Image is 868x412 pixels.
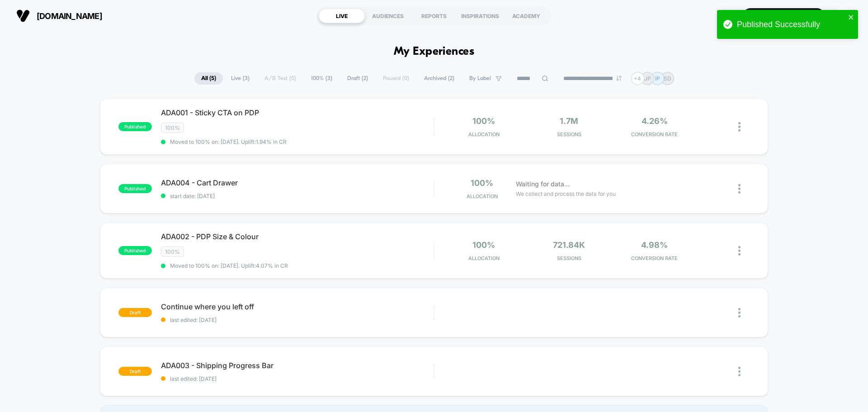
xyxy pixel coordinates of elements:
span: ADA002 - PDP Size & Colour [161,232,434,241]
button: [DOMAIN_NAME] [14,9,105,23]
div: ACADEMY [503,9,549,23]
span: Moved to 100% on: [DATE] . Uplift: 4.07% in CR [170,262,288,269]
span: CONVERSION RATE [614,255,695,261]
span: Live ( 3 ) [224,72,256,85]
span: 100% [472,116,495,126]
span: CONVERSION RATE [614,131,695,137]
img: Visually logo [16,9,30,23]
div: INSPIRATIONS [457,9,503,23]
span: ADA004 - Cart Drawer [161,178,434,187]
span: Moved to 100% on: [DATE] . Uplift: 1.94% in CR [170,138,287,145]
span: start date: [DATE] [161,193,434,199]
span: Allocation [468,131,500,137]
h1: My Experiences [394,45,475,58]
span: ADA003 - Shipping Progress Bar [161,361,434,370]
span: Waiting for data... [516,179,570,189]
span: 721.84k [553,240,585,250]
div: Published Successfully [737,20,845,29]
div: + 4 [631,72,644,85]
span: 1.7M [560,116,578,126]
span: published [118,122,152,131]
span: last edited: [DATE] [161,317,434,323]
span: 100% [471,178,493,188]
span: 100% ( 3 ) [304,72,339,85]
span: ADA001 - Sticky CTA on PDP [161,108,434,117]
span: We collect and process the data for you [516,189,616,198]
img: close [738,367,741,376]
img: close [738,308,741,317]
button: CD [831,7,854,25]
span: Archived ( 2 ) [417,72,461,85]
p: JP [644,75,651,82]
span: published [118,184,152,193]
span: 100% [161,246,184,257]
img: end [616,76,622,81]
button: close [848,14,854,22]
span: All ( 5 ) [194,72,223,85]
span: Draft ( 2 ) [340,72,375,85]
span: Allocation [468,255,500,261]
span: draft [118,367,152,376]
span: By Label [469,75,491,82]
div: CD [834,7,852,25]
div: AUDIENCES [365,9,411,23]
span: [DOMAIN_NAME] [37,11,102,21]
div: REPORTS [411,9,457,23]
span: 100% [161,123,184,133]
span: draft [118,308,152,317]
img: close [738,246,741,256]
span: 4.98% [641,240,668,250]
img: close [738,184,741,194]
span: 100% [472,240,495,250]
span: Sessions [529,131,610,137]
p: IP [655,75,660,82]
span: Allocation [467,193,498,199]
span: Sessions [529,255,610,261]
img: close [738,122,741,132]
span: 4.26% [642,116,668,126]
span: Continue where you left off [161,302,434,311]
span: last edited: [DATE] [161,375,434,382]
div: LIVE [319,9,365,23]
p: SD [664,75,671,82]
span: published [118,246,152,255]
